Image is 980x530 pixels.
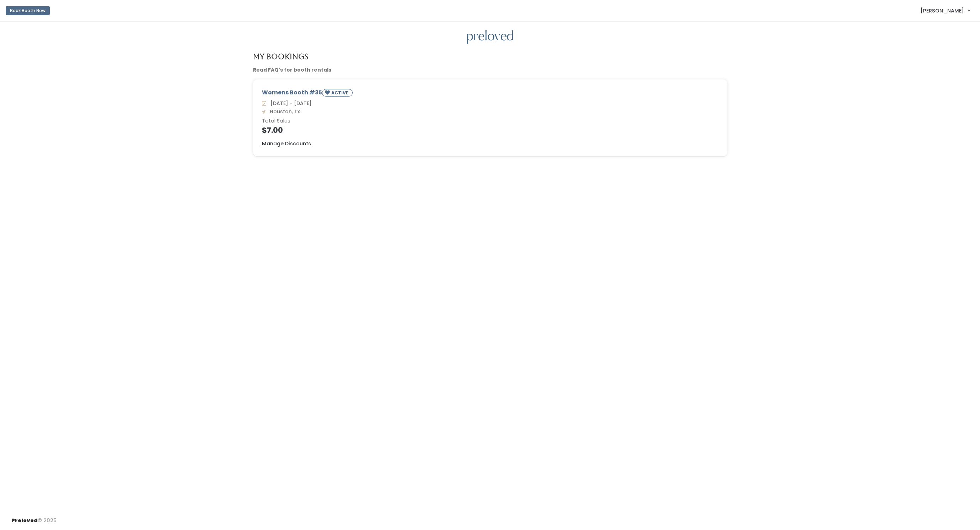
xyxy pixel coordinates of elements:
span: Houston, Tx [267,108,300,115]
div: © 2025 [11,511,57,524]
div: Womens Booth #35 [262,88,718,99]
a: [PERSON_NAME] [913,3,977,18]
h4: $7.00 [262,126,718,134]
h6: Total Sales [262,118,718,124]
span: Preloved [11,517,38,524]
a: Book Booth Now [6,3,50,19]
a: Manage Discounts [262,140,311,147]
u: Manage Discounts [262,140,311,147]
button: Book Booth Now [6,6,50,15]
small: ACTIVE [331,90,350,96]
span: [DATE] - [DATE] [268,100,312,107]
h4: My Bookings [253,52,308,61]
a: Read FAQ's for booth rentals [253,66,331,73]
img: preloved logo [467,30,513,44]
span: [PERSON_NAME] [921,7,964,15]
